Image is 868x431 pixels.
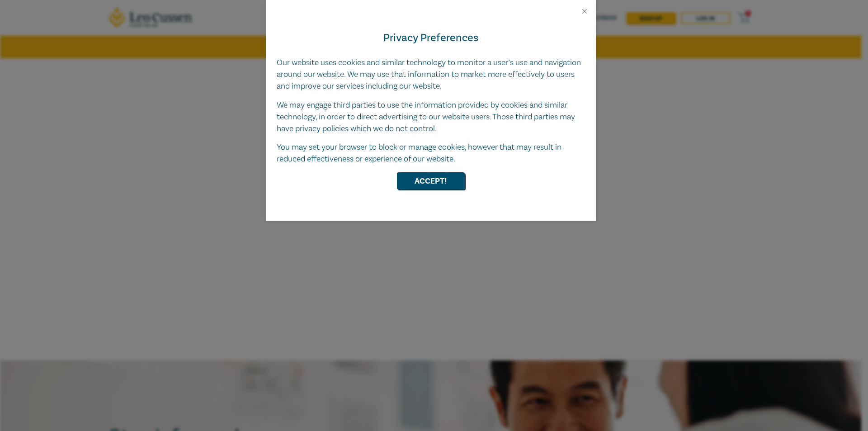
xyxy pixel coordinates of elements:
button: Accept! [397,172,465,189]
button: Close [580,7,589,15]
h4: Privacy Preferences [277,30,585,46]
p: We may engage third parties to use the information provided by cookies and similar technology, in... [277,99,585,135]
p: Our website uses cookies and similar technology to monitor a user’s use and navigation around our... [277,57,585,92]
p: You may set your browser to block or manage cookies, however that may result in reduced effective... [277,142,585,165]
